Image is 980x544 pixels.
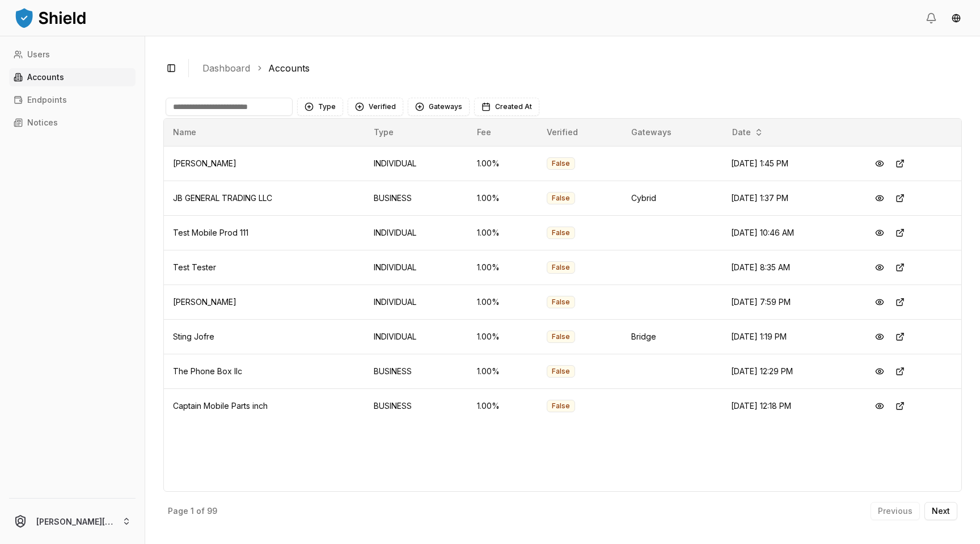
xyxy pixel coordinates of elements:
[348,98,403,116] button: Verified
[5,503,140,539] button: [PERSON_NAME][EMAIL_ADDRESS][DOMAIN_NAME]
[268,61,310,75] a: Accounts
[477,262,500,272] span: 1.00 %
[365,250,468,284] td: INDIVIDUAL
[168,507,188,515] p: Page
[9,45,136,64] a: Users
[173,297,236,307] span: [PERSON_NAME]
[474,98,539,116] button: Created At
[173,193,272,203] span: JB GENERAL TRADING LLC
[924,502,957,520] button: Next
[191,507,194,515] p: 1
[164,119,365,146] th: Name
[477,401,500,411] span: 1.00 %
[207,507,217,515] p: 99
[731,158,788,168] span: [DATE] 1:45 PM
[731,332,787,341] span: [DATE] 1:19 PM
[477,193,500,203] span: 1.00 %
[202,61,953,75] nav: breadcrumb
[365,284,468,319] td: INDIVIDUAL
[196,507,205,515] p: of
[495,102,532,111] span: Created At
[631,332,656,341] span: Bridge
[932,507,950,515] p: Next
[731,193,788,203] span: [DATE] 1:37 PM
[622,119,722,146] th: Gateways
[731,366,793,376] span: [DATE] 12:29 PM
[27,96,67,104] p: Endpoints
[173,262,216,272] span: Test Tester
[365,181,468,215] td: BUSINESS
[731,297,791,307] span: [DATE] 7:59 PM
[468,119,538,146] th: Fee
[173,332,214,341] span: Sting Jofre
[408,98,470,116] button: Gateways
[477,297,500,307] span: 1.00 %
[728,123,768,141] button: Date
[27,119,58,127] p: Notices
[14,6,87,29] img: ShieldPay Logo
[173,228,248,237] span: Test Mobile Prod 111
[36,516,113,528] p: [PERSON_NAME][EMAIL_ADDRESS][DOMAIN_NAME]
[477,332,500,341] span: 1.00 %
[173,158,236,168] span: [PERSON_NAME]
[538,119,622,146] th: Verified
[202,61,250,75] a: Dashboard
[297,98,343,116] button: Type
[365,119,468,146] th: Type
[9,68,136,86] a: Accounts
[9,114,136,132] a: Notices
[365,388,468,423] td: BUSINESS
[477,366,500,376] span: 1.00 %
[477,228,500,237] span: 1.00 %
[631,193,656,203] span: Cybrid
[731,228,794,237] span: [DATE] 10:46 AM
[173,401,268,411] span: Captain Mobile Parts inch
[173,366,242,376] span: The Phone Box llc
[365,354,468,388] td: BUSINESS
[731,262,790,272] span: [DATE] 8:35 AM
[27,73,64,81] p: Accounts
[365,215,468,250] td: INDIVIDUAL
[731,401,791,411] span: [DATE] 12:18 PM
[477,158,500,168] span: 1.00 %
[365,319,468,354] td: INDIVIDUAL
[365,146,468,181] td: INDIVIDUAL
[27,51,50,58] p: Users
[9,91,136,109] a: Endpoints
